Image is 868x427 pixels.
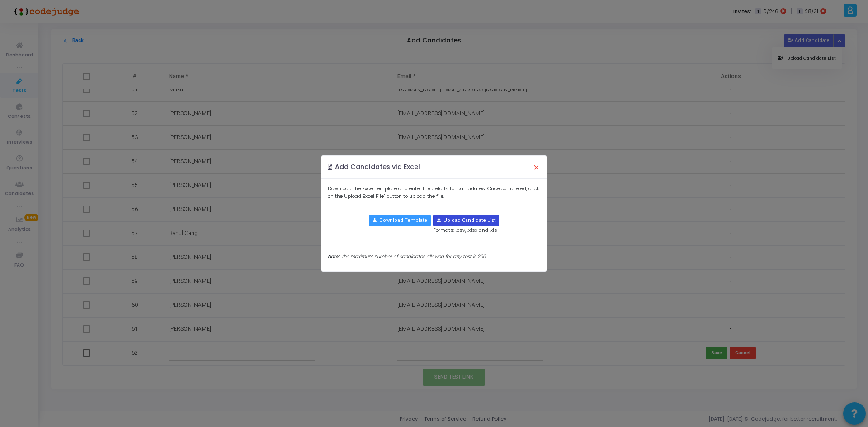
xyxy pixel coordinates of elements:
[328,253,339,260] span: Note:
[328,162,420,172] h4: Add Candidates via Excel
[433,215,499,234] div: Formats: .csv, .xlsx and .xls
[341,253,488,260] span: The maximum number of candidates allowed for any test is 200 .
[433,215,499,226] button: Upload Candidate List
[369,215,431,226] button: Download Template
[527,157,546,177] button: Close
[328,185,541,200] p: Download the Excel template and enter the details for candidates. Once completed, click on the Up...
